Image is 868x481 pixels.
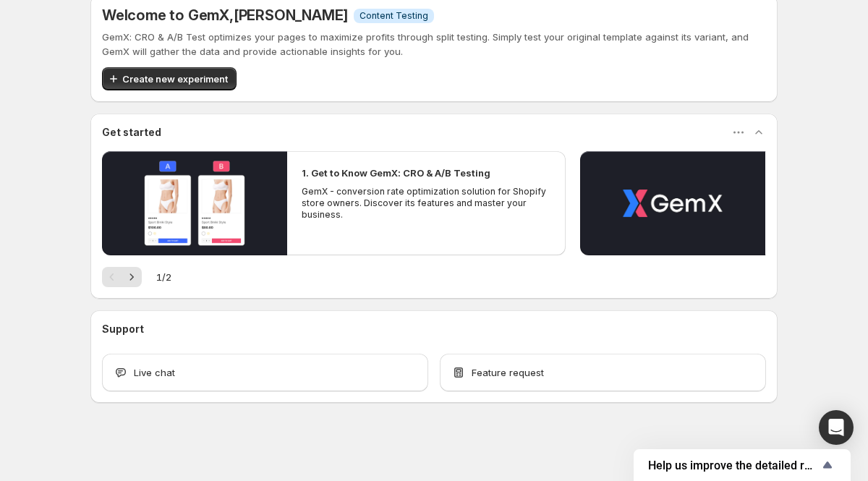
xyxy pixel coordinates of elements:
[156,270,171,284] span: 1 / 2
[359,10,428,22] span: Content Testing
[122,267,142,287] button: Next
[102,7,348,24] h5: Welcome to GemX
[102,125,161,140] h3: Get started
[102,322,144,336] h3: Support
[102,67,237,90] button: Create new experiment
[102,151,287,255] button: Play video
[580,151,765,255] button: Play video
[229,7,348,24] span: , [PERSON_NAME]
[302,186,550,221] p: GemX - conversion rate optimization solution for Shopify store owners. Discover its features and ...
[134,365,175,380] span: Live chat
[102,30,766,59] p: GemX: CRO & A/B Test optimizes your pages to maximize profits through split testing. Simply test ...
[648,459,819,472] span: Help us improve the detailed report for A/B campaigns
[302,166,490,180] h2: 1. Get to Know GemX: CRO & A/B Testing
[122,72,228,86] span: Create new experiment
[472,365,544,380] span: Feature request
[819,410,854,445] div: Open Intercom Messenger
[648,456,836,474] button: Show survey - Help us improve the detailed report for A/B campaigns
[102,267,142,287] nav: Pagination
